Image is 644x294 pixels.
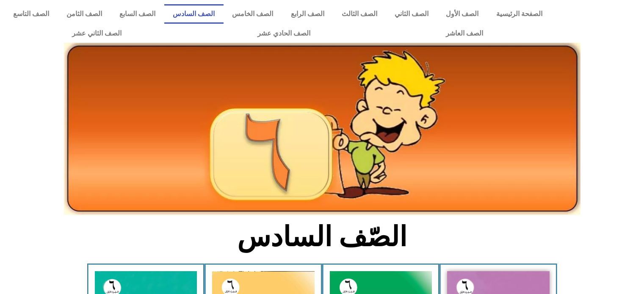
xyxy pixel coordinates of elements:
[224,4,282,24] a: الصف الخامس
[4,4,58,24] a: الصف التاسع
[282,4,333,24] a: الصف الرابع
[333,4,386,24] a: الصف الثالث
[111,4,164,24] a: الصف السابع
[386,4,437,24] a: الصف الثاني
[182,220,462,253] h2: الصّف السادس
[4,24,189,43] a: الصف الثاني عشر
[164,4,224,24] a: الصف السادس
[58,4,111,24] a: الصف الثامن
[487,4,551,24] a: الصفحة الرئيسية
[437,4,487,24] a: الصف الأول
[378,24,551,43] a: الصف العاشر
[189,24,378,43] a: الصف الحادي عشر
